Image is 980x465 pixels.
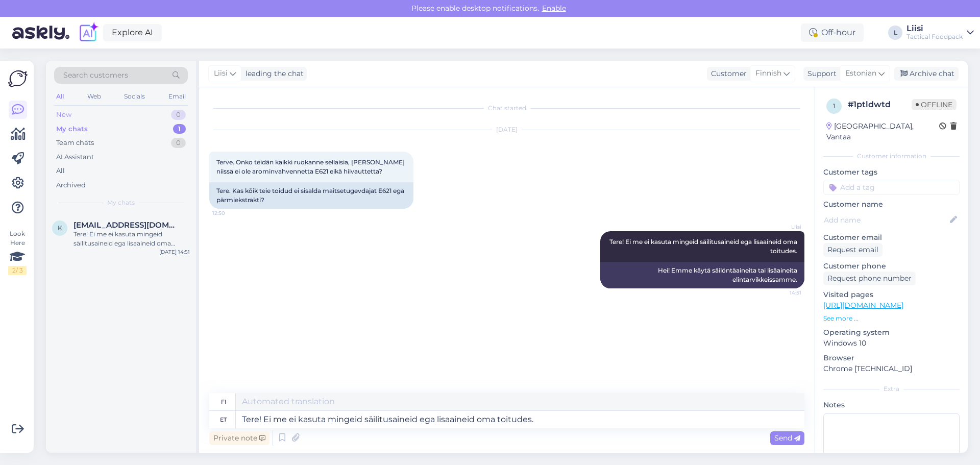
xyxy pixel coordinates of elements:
[906,25,974,41] a: LiisiTactical Foodpack
[103,24,162,41] a: Explore AI
[56,166,65,176] div: All
[823,232,960,243] p: Customer email
[58,224,62,232] span: k
[763,289,801,297] span: 14:51
[212,209,251,217] span: 12:50
[774,433,800,443] span: Send
[845,68,876,79] span: Estonian
[85,90,103,103] div: Web
[159,248,190,256] div: [DATE] 14:51
[823,384,960,394] div: Extra
[209,104,804,113] div: Chat started
[214,68,228,79] span: Liisi
[73,221,180,230] span: kalletuulos@gmail.com
[56,110,71,120] div: New
[823,301,903,310] a: [URL][DOMAIN_NAME]
[803,68,837,79] div: Support
[56,180,86,190] div: Archived
[823,152,960,161] div: Customer information
[56,152,94,162] div: AI Assistant
[906,25,963,33] div: Liisi
[823,243,883,257] div: Request email
[763,223,801,231] span: Liisi
[823,199,960,210] p: Customer name
[122,90,147,103] div: Socials
[209,125,804,134] div: [DATE]
[54,90,66,103] div: All
[539,4,569,13] span: Enable
[848,99,912,111] div: # 1ptldwtd
[826,121,939,142] div: [GEOGRAPHIC_DATA], Vantaa
[755,68,781,79] span: Finnish
[216,158,406,175] span: Terve. Onko teidän kaikki ruokanne sellaisia, [PERSON_NAME] niissä ei ole arominvahvennetta E621 ...
[8,266,27,275] div: 2 / 3
[56,138,94,148] div: Team chats
[823,327,960,338] p: Operating system
[823,363,960,374] p: Chrome [TECHNICAL_ID]
[609,238,799,255] span: Tere! Ei me ei kasuta mingeid säilitusaineid ega lisaaineid oma toitudes.
[173,124,186,134] div: 1
[823,314,960,323] p: See more ...
[8,69,28,88] img: Askly Logo
[894,67,959,81] div: Archive chat
[824,214,948,226] input: Add name
[166,90,188,103] div: Email
[56,124,88,134] div: My chats
[801,23,864,42] div: Off-hour
[209,431,269,445] div: Private note
[220,411,227,428] div: et
[107,198,135,207] span: My chats
[823,338,960,349] p: Windows 10
[823,400,960,410] p: Notes
[912,99,957,110] span: Offline
[823,272,916,285] div: Request phone number
[73,230,190,248] div: Tere! Ei me ei kasuta mingeid säilitusaineid ega lisaaineid oma toitudes.
[906,33,963,41] div: Tactical Foodpack
[63,70,128,81] span: Search customers
[8,229,27,275] div: Look Here
[241,68,304,79] div: leading the chat
[707,68,747,79] div: Customer
[823,180,960,195] input: Add a tag
[600,262,804,288] div: Hei! Emme käytä säilöntäaineita tai lisäaineita elintarvikkeissamme.
[823,289,960,300] p: Visited pages
[221,393,226,410] div: fi
[171,138,186,148] div: 0
[171,110,186,120] div: 0
[78,22,99,43] img: explore-ai
[209,182,413,209] div: Tere. Kas kõik teie toidud ei sisalda maitsetugevdajat E621 ega pärmiekstrakti?
[888,26,902,40] div: L
[823,261,960,272] p: Customer phone
[823,167,960,178] p: Customer tags
[823,353,960,363] p: Browser
[833,102,835,110] span: 1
